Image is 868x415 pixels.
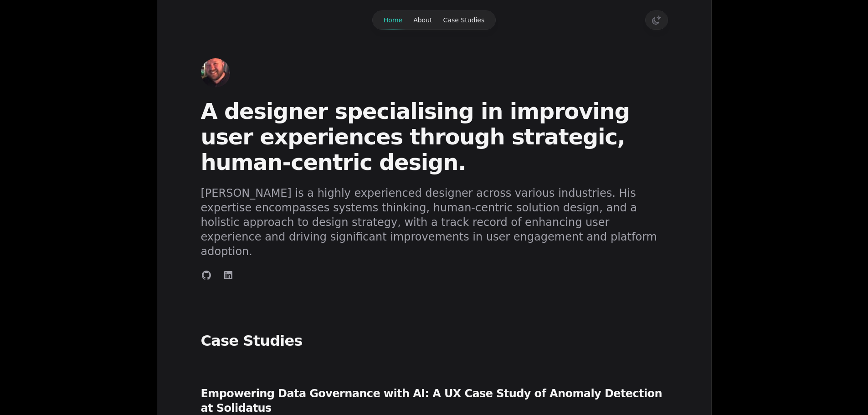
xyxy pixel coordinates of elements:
[201,186,668,259] p: [PERSON_NAME] is a highly experienced designer across various industries. His expertise encompass...
[378,11,408,29] a: Home
[408,11,437,29] a: About
[646,11,668,29] button: Switch to light theme
[201,332,668,350] h2: Case Studies
[201,58,230,87] a: Home
[201,98,668,175] h1: A designer specialising in improving user experiences through strategic, human-centric design.
[223,270,234,281] a: Connect with me on LinkedIn
[201,270,212,281] a: Connect with me on GitHub
[201,387,662,415] a: Empowering Data Governance with AI: A UX Case Study of Anomaly Detection at Solidatus
[438,11,490,29] a: Case Studies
